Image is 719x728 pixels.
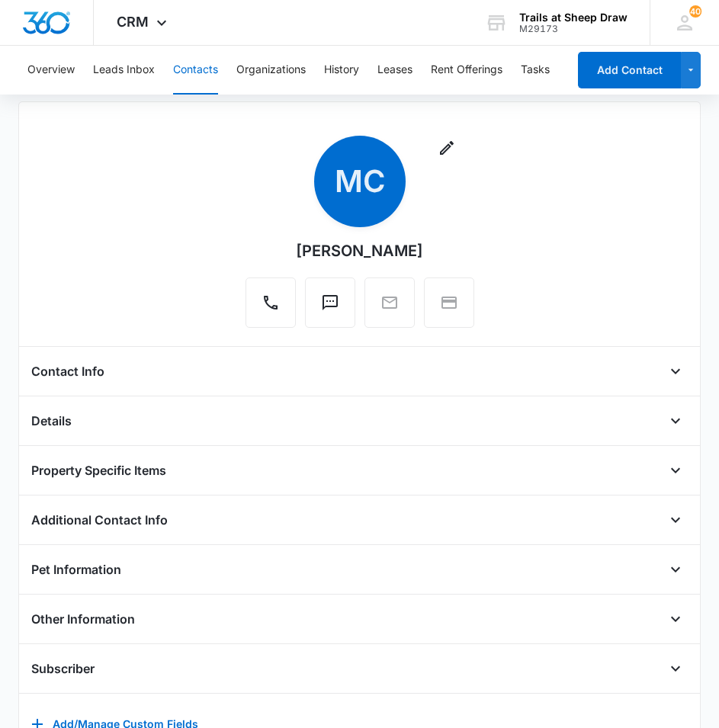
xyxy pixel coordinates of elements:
[31,610,135,628] h4: Other Information
[578,52,681,88] button: Add Contact
[519,11,628,24] div: account name
[246,301,296,314] a: Call
[519,24,628,34] div: account id
[305,277,355,328] button: Text
[31,362,104,380] h4: Contact Info
[377,46,412,95] button: Leases
[296,239,423,262] div: [PERSON_NAME]
[236,46,306,95] button: Organizations
[246,277,296,328] button: Call
[663,508,688,532] button: Open
[27,46,75,95] button: Overview
[689,5,701,18] span: 40
[521,46,550,95] button: Tasks
[314,136,406,227] span: MC
[663,359,688,383] button: Open
[663,458,688,483] button: Open
[93,46,155,95] button: Leads Inbox
[31,511,168,529] h4: Additional Contact Info
[663,656,688,681] button: Open
[689,5,701,18] div: notifications count
[173,46,218,95] button: Contacts
[31,560,121,579] h4: Pet Information
[31,659,95,678] h4: Subscriber
[663,557,688,582] button: Open
[117,14,149,30] span: CRM
[663,409,688,433] button: Open
[305,301,355,314] a: Text
[31,461,166,479] h4: Property Specific Items
[431,46,502,95] button: Rent Offerings
[31,412,72,430] h4: Details
[663,607,688,631] button: Open
[324,46,359,95] button: History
